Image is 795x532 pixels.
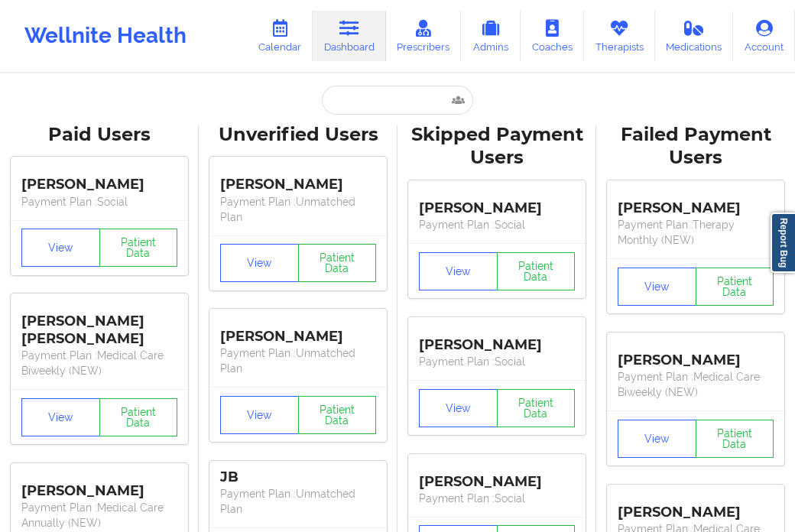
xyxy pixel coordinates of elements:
div: Skipped Payment Users [408,123,586,170]
a: Account [733,11,795,61]
button: Patient Data [696,420,774,458]
div: [PERSON_NAME] [419,462,575,491]
div: [PERSON_NAME] [21,471,177,500]
button: Patient Data [298,244,377,282]
p: Payment Plan : Social [419,354,575,369]
div: [PERSON_NAME] [220,316,376,345]
a: Dashboard [313,11,386,61]
button: Patient Data [298,396,377,434]
button: View [618,268,696,306]
a: Calendar [247,11,313,61]
a: Prescribers [386,11,462,61]
p: Payment Plan : Unmatched Plan [220,345,376,376]
button: View [220,396,299,434]
button: View [21,229,100,267]
button: View [419,389,498,427]
button: Patient Data [696,268,774,306]
p: Payment Plan : Social [21,194,177,209]
div: [PERSON_NAME] [PERSON_NAME] [21,301,177,348]
div: [PERSON_NAME] [419,188,575,217]
button: View [419,252,498,290]
a: Medications [655,11,734,61]
div: Unverified Users [209,123,387,147]
button: Patient Data [497,252,576,290]
p: Payment Plan : Medical Care Annually (NEW) [21,500,177,530]
div: Failed Payment Users [607,123,784,170]
div: JB [220,469,376,486]
p: Payment Plan : Unmatched Plan [220,194,376,225]
a: Coaches [521,11,584,61]
button: Patient Data [497,389,576,427]
div: [PERSON_NAME] [618,340,774,369]
button: View [618,420,696,458]
div: Paid Users [11,123,188,147]
button: View [220,244,299,282]
button: Patient Data [99,229,178,267]
button: View [21,398,100,436]
a: Report Bug [771,212,795,273]
a: Therapists [584,11,655,61]
p: Payment Plan : Therapy Monthly (NEW) [618,217,774,248]
p: Payment Plan : Medical Care Biweekly (NEW) [618,369,774,400]
div: [PERSON_NAME] [419,325,575,354]
p: Payment Plan : Social [419,217,575,232]
div: [PERSON_NAME] [618,188,774,217]
a: Admins [461,11,521,61]
button: Patient Data [99,398,178,436]
div: [PERSON_NAME] [618,492,774,521]
div: [PERSON_NAME] [21,165,177,194]
p: Payment Plan : Social [419,491,575,506]
p: Payment Plan : Medical Care Biweekly (NEW) [21,348,177,378]
p: Payment Plan : Unmatched Plan [220,486,376,517]
div: [PERSON_NAME] [220,165,376,194]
